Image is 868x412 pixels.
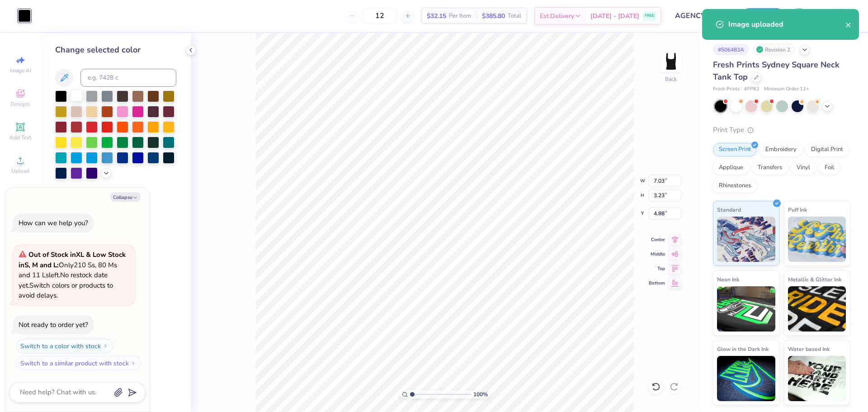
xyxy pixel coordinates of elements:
span: $385.80 [482,11,505,21]
div: Applique [713,161,749,175]
div: Foil [819,161,840,175]
strong: Out of Stock in XL [28,250,86,259]
span: Top [649,265,665,272]
div: # 506483A [713,44,749,55]
span: Designs [10,100,30,108]
span: FREE [645,13,654,19]
span: Center [649,237,665,243]
span: $32.15 [427,11,446,21]
img: Switch to a color with stock [103,343,108,349]
div: Print Type [713,125,850,135]
input: e.g. 7428 c [80,69,176,87]
span: Neon Ink [717,275,739,284]
span: # FP82 [744,85,759,93]
div: Embroidery [759,143,802,156]
span: Standard [717,205,741,214]
img: Glow in the Dark Ink [717,356,775,401]
button: close [845,19,852,30]
div: Transfers [752,161,788,175]
span: Glow in the Dark Ink [717,344,769,354]
span: Puff Ink [788,205,807,214]
div: Back [665,75,677,83]
img: Metallic & Glitter Ink [788,286,846,331]
img: Back [662,52,680,71]
button: Switch to a color with stock [15,339,113,353]
img: Switch to a similar product with stock [131,360,136,366]
img: Puff Ink [788,217,846,262]
div: Revision 2 [754,44,795,55]
span: Fresh Prints Sydney Square Neck Tank Top [713,59,840,82]
span: Bottom [649,280,665,286]
span: Water based Ink [788,344,830,354]
input: – – [362,8,397,24]
span: Upload [11,167,29,175]
span: [DATE] - [DATE] [590,11,639,21]
span: No restock date yet. [19,270,108,290]
span: Minimum Order: 12 + [764,85,809,93]
span: Metallic & Glitter Ink [788,275,841,284]
span: Est. Delivery [540,11,574,21]
span: Image AI [10,67,31,74]
div: Rhinestones [713,179,757,193]
div: Screen Print [713,143,757,156]
img: Standard [717,217,775,262]
strong: & Low Stock in S, M and L : [19,250,126,270]
span: Only 210 Ss, 80 Ms and 11 Ls left. Switch colors or products to avoid delays. [19,250,126,300]
div: Vinyl [791,161,816,175]
button: Collapse [110,192,141,202]
div: Change selected color [55,44,176,56]
input: Untitled Design [668,7,735,25]
div: Image uploaded [728,19,845,30]
span: Add Text [9,134,31,141]
div: Digital Print [805,143,849,156]
div: Not ready to order yet? [19,320,88,329]
span: Middle [649,251,665,257]
span: Total [508,11,521,21]
button: Switch to a similar product with stock [15,356,141,370]
img: Neon Ink [717,286,775,331]
span: 100 % [473,390,488,398]
span: Per Item [449,11,471,21]
img: Water based Ink [788,356,846,401]
div: How can we help you? [19,218,88,227]
span: Fresh Prints [713,85,740,93]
